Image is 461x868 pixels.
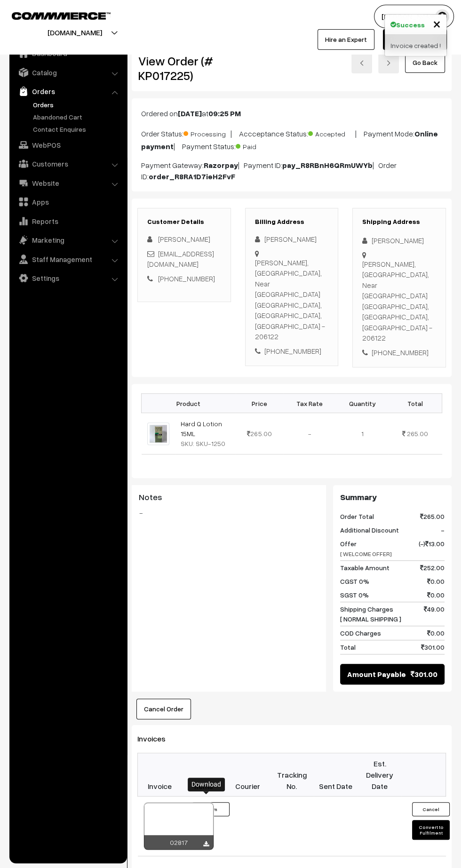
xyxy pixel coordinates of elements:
a: My Subscription [383,29,447,50]
a: WebPOS [12,136,124,153]
span: 265.00 [420,511,445,521]
span: [ WELCOME OFFER] [340,550,392,557]
a: Go Back [405,52,445,73]
span: Additional Discount [340,525,399,535]
span: Taxable Amount [340,563,389,573]
button: [DOMAIN_NAME] [15,21,135,44]
span: 1 [361,430,364,438]
button: [PERSON_NAME] [374,5,454,28]
span: 0.00 [427,590,445,600]
button: Convert to Fulfilment [412,820,450,840]
div: [PHONE_NUMBER] [255,346,329,357]
h3: Customer Details [147,218,221,226]
a: Apps [12,193,124,210]
th: Invoice [138,753,182,796]
a: Website [12,175,124,191]
a: Catalog [12,64,124,81]
span: - [441,525,445,535]
div: [PHONE_NUMBER] [362,347,436,358]
a: Abandoned Cart [31,112,124,122]
div: [PERSON_NAME] [255,234,329,245]
div: [PERSON_NAME], [GEOGRAPHIC_DATA], Near [GEOGRAPHIC_DATA] [GEOGRAPHIC_DATA], [GEOGRAPHIC_DATA], [G... [362,259,436,343]
div: SKU: SKU-1250 [181,438,230,448]
a: Settings [12,270,124,287]
span: 265.00 [407,430,428,438]
span: 301.00 [421,642,445,652]
th: Quantity [336,394,389,413]
td: - [283,413,336,454]
a: [EMAIL_ADDRESS][DOMAIN_NAME] [147,249,214,269]
span: 0.00 [427,628,445,638]
a: [PHONE_NUMBER] [158,274,215,283]
span: 0.00 [427,576,445,586]
span: Offer [340,539,392,558]
th: Tracking No. [270,753,314,796]
a: Orders [12,83,124,100]
b: order_R8RA1D7ieH2FvF [149,172,235,181]
th: Price [236,394,283,413]
th: Sent Date [314,753,358,796]
a: Contact Enquires [31,124,124,134]
span: Shipping Charges [ NORMAL SHIPPING ] [340,604,401,624]
th: Product [142,394,236,413]
h3: Shipping Address [362,218,436,226]
th: Courier [226,753,270,796]
p: Ordered on at [141,108,442,119]
div: [PERSON_NAME], [GEOGRAPHIC_DATA], Near [GEOGRAPHIC_DATA] [GEOGRAPHIC_DATA], [GEOGRAPHIC_DATA], [G... [255,257,329,342]
a: Marketing [12,231,124,248]
span: 301.00 [411,669,437,680]
b: pay_R8RBnH6QRmUWYb [282,160,373,170]
div: [PERSON_NAME] [362,235,436,246]
span: (-) 13.00 [419,539,445,558]
img: COMMMERCE [12,12,111,19]
span: Total [340,642,356,652]
th: Tax Rate [283,394,336,413]
strong: Success [396,20,425,30]
span: × [433,15,441,32]
div: Invoice created ! [385,35,446,56]
b: 09:25 PM [208,109,241,118]
span: 252.00 [420,563,445,573]
span: Invoices [137,734,177,743]
a: Hard Q Lotion 15ML [181,420,222,438]
img: user [435,9,449,24]
span: COD Charges [340,628,381,638]
button: Cancel Order [136,699,191,719]
a: Staff Management [12,251,124,268]
span: Order Total [340,511,374,521]
a: COMMMERCE [12,9,94,21]
span: Paid [236,139,283,151]
button: Close [433,16,441,31]
b: Razorpay [204,160,238,170]
h3: Billing Address [255,218,329,226]
div: 02817 [144,835,214,850]
a: Reports [12,213,124,230]
span: CGST 0% [340,576,369,586]
p: Payment Gateway: | Payment ID: | Order ID: [141,159,442,182]
span: [PERSON_NAME] [158,235,210,243]
a: Hire an Expert [318,29,374,50]
span: Amount Payable [347,669,406,680]
h3: Summary [340,492,445,502]
h3: Notes [139,492,319,502]
h2: View Order (# KP017225) [138,54,231,83]
th: Total [389,394,442,413]
span: Processing [183,127,230,139]
a: Orders [31,100,124,110]
a: Customers [12,155,124,172]
div: Download [188,778,225,791]
span: SGST 0% [340,590,369,600]
blockquote: - [139,507,319,518]
span: 49.00 [424,604,445,624]
img: right-arrow.png [386,60,391,66]
button: Cancel [412,802,450,816]
img: HARD Q.jpeg [147,422,169,445]
p: Order Status: | Accceptance Status: | Payment Mode: | Payment Status: [141,127,442,152]
span: Accepted [308,127,355,139]
th: Est. Delivery Date [358,753,402,796]
th: Items [182,753,226,796]
b: [DATE] [178,109,202,118]
span: 265.00 [247,430,271,438]
img: left-arrow.png [359,60,365,66]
